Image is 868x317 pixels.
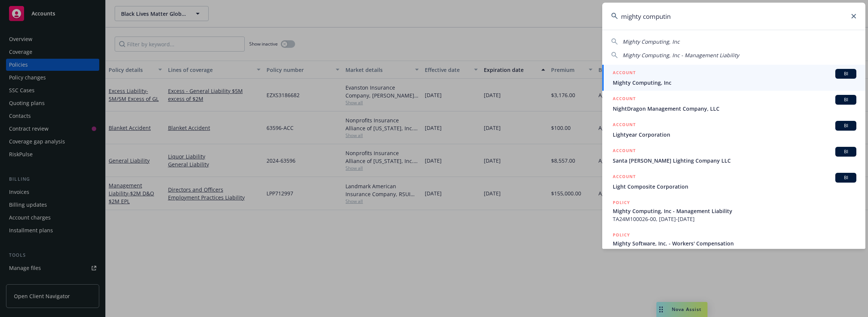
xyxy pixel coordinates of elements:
[613,105,856,113] span: NightDragon Management Company, LLC
[838,70,853,77] span: BI
[838,96,853,103] span: BI
[613,239,856,247] span: Mighty Software, Inc. - Workers' Compensation
[602,91,865,117] a: ACCOUNTBINightDragon Management Company, LLC
[613,231,630,239] h5: POLICY
[602,65,865,91] a: ACCOUNTBIMighty Computing, Inc
[838,174,853,181] span: BI
[602,195,865,227] a: POLICYMighty Computing, Inc - Management LiabilityTA24M100026-00, [DATE]-[DATE]
[613,207,856,215] span: Mighty Computing, Inc - Management Liability
[613,173,636,182] h5: ACCOUNT
[613,199,630,206] h5: POLICY
[613,147,636,156] h5: ACCOUNT
[613,247,856,255] span: 57 WEG ZQ7787, [DATE]-[DATE]
[613,95,636,104] h5: ACCOUNT
[623,38,680,45] span: Mighty Computing, Inc
[613,131,856,139] span: Lightyear Corporation
[613,215,856,223] span: TA24M100026-00, [DATE]-[DATE]
[838,122,853,129] span: BI
[602,117,865,143] a: ACCOUNTBILightyear Corporation
[602,169,865,195] a: ACCOUNTBILight Composite Corporation
[613,79,856,87] span: Mighty Computing, Inc
[613,183,856,191] span: Light Composite Corporation
[602,143,865,169] a: ACCOUNTBISanta [PERSON_NAME] Lighting Company LLC
[623,52,739,59] span: Mighty Computing, Inc - Management Liability
[602,227,865,259] a: POLICYMighty Software, Inc. - Workers' Compensation57 WEG ZQ7787, [DATE]-[DATE]
[613,69,636,78] h5: ACCOUNT
[602,3,865,30] input: Search...
[613,157,856,165] span: Santa [PERSON_NAME] Lighting Company LLC
[838,148,853,155] span: BI
[613,121,636,130] h5: ACCOUNT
